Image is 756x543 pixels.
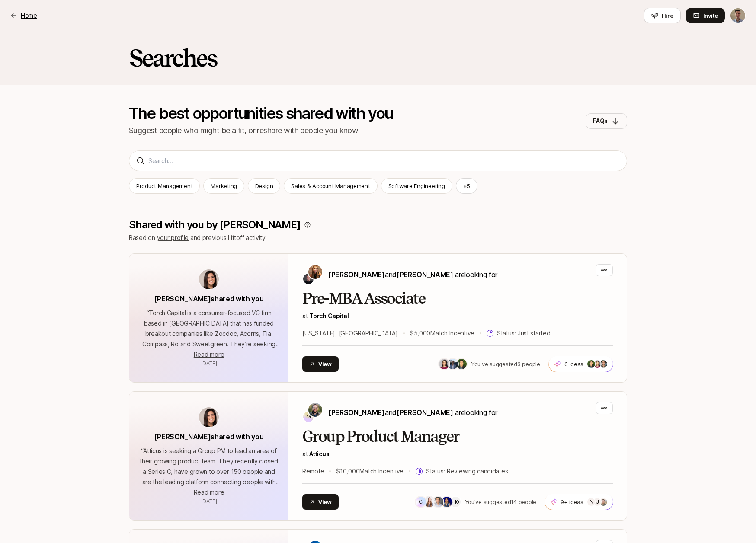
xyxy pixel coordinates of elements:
[548,356,613,372] button: 6 ideas
[154,432,263,441] span: [PERSON_NAME] shared with you
[328,269,497,280] p: are looking for
[302,311,613,321] p: at
[129,105,393,121] p: The best opportunities shared with you
[140,446,278,487] p: “ Atticus is seeking a Group PM to lead an area of their growing product team. They recently clos...
[199,269,219,289] img: avatar-url
[564,360,583,368] p: 6 ideas
[385,408,453,417] span: and
[291,182,370,190] p: Sales & Account Management
[593,360,601,368] img: 8e928528_8e7b_4680_9d6d_cf1ab603377b.jpg
[410,328,474,339] p: $5,000 Match Incentive
[309,312,349,319] a: Torch Capital
[328,270,385,279] span: [PERSON_NAME]
[194,487,224,498] button: Read more
[129,233,627,243] p: Based on and previous Liftoff activity
[302,466,324,476] p: Remote
[589,497,593,507] p: N
[302,356,339,372] button: View
[303,274,314,284] img: Christopher Harper
[157,234,189,241] a: your profile
[518,329,551,337] span: Just started
[587,360,595,368] img: 945ae836_be8d_49fe_9090_3bb1436381ce.jpg
[511,498,536,505] u: 14 people
[194,349,224,360] button: Read more
[456,359,467,369] img: 945ae836_be8d_49fe_9090_3bb1436381ce.jpg
[211,182,237,190] p: Marketing
[662,11,673,20] span: Hire
[419,497,423,507] p: C
[308,265,322,279] img: Katie Reiner
[433,497,443,507] img: a3934f0a_e8ba_4687_a323_af1cb48dcdef.jpg
[154,294,263,303] span: [PERSON_NAME] shared with you
[385,270,453,279] span: and
[129,125,393,137] p: Suggest people who might be a fit, or reshare with people you know
[129,45,217,71] h2: Searches
[201,498,217,505] span: August 12, 2025 7:42am
[302,428,613,445] h2: Group Product Manager
[596,497,599,507] p: J
[255,182,273,190] p: Design
[644,8,681,23] button: Hire
[328,408,385,417] span: [PERSON_NAME]
[397,408,453,417] span: [PERSON_NAME]
[456,178,478,194] button: +5
[397,270,453,279] span: [PERSON_NAME]
[442,497,452,507] img: 90eded78_8763_4b90_886d_1866ab3d7947.jpg
[199,407,219,427] img: avatar-url
[561,498,583,506] p: 9+ ideas
[388,182,445,190] p: Software Engineering
[302,328,398,339] p: [US_STATE], [GEOGRAPHIC_DATA]
[302,290,613,307] h2: Pre-MBA Associate
[545,494,613,510] button: 9+ ideasNJ
[471,361,517,367] span: You've suggested
[201,360,217,367] span: August 12, 2025 7:42am
[21,10,37,21] p: Home
[136,182,192,190] p: Product Management
[306,412,311,422] p: M
[140,308,278,349] p: “ Torch Capital is a consumer-focused VC firm based in [GEOGRAPHIC_DATA] that has funded breakout...
[129,219,301,231] p: Shared with you by [PERSON_NAME]
[497,328,550,339] p: Status:
[148,156,620,166] input: Search...
[194,489,224,496] span: Read more
[730,8,746,23] button: Ben Levinson
[447,467,508,475] span: Reviewing candidates
[599,498,607,506] img: da6b3cbb_ec78_4927_92aa_ca1e7f35b64f.jpg
[308,403,322,417] img: Ben Abrahams
[448,359,458,369] img: a2b32714_3cba_46a2_b3f1_bb28ed7c2401.jpg
[730,8,745,23] img: Ben Levinson
[686,8,725,23] button: Invite
[302,494,339,510] button: View
[439,359,449,369] img: 8e928528_8e7b_4680_9d6d_cf1ab603377b.jpg
[194,351,224,358] span: Read more
[599,360,607,368] img: 599478ff_1391_42ac_84de_cbe7b0ac67ed.jpg
[586,113,627,129] button: FAQs
[426,466,508,476] p: Status:
[593,116,608,126] p: FAQs
[424,497,435,507] img: e678d282_1e5f_4bfd_a753_4e2f56d8a85a.jpg
[703,11,718,20] span: Invite
[328,407,497,418] p: are looking for
[302,449,613,459] p: at
[309,450,329,457] a: Atticus
[465,498,511,505] span: You've suggested
[517,361,540,367] u: 3 people
[451,498,459,506] p: +10
[336,466,404,476] p: $10,000 Match Incentive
